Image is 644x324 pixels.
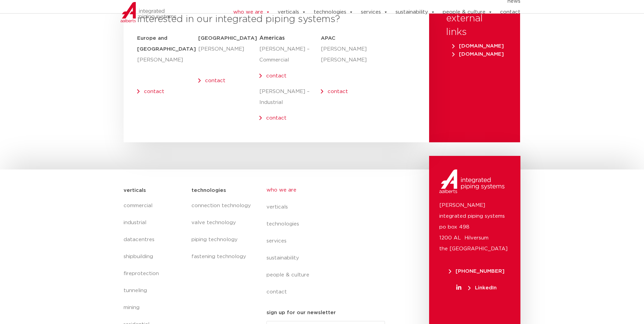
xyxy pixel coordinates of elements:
[124,231,185,248] a: datacentres
[266,307,336,318] h5: sign up for our newsletter
[452,52,504,57] span: [DOMAIN_NAME]
[328,89,348,94] a: contact
[314,5,353,19] a: technologies
[449,43,507,49] a: [DOMAIN_NAME]
[124,265,185,282] a: fireprotection
[137,13,416,26] h3: interested in our integrated piping systems?
[124,248,185,265] a: shipbuilding
[191,185,226,196] h5: technologies
[446,12,503,39] h3: external links
[233,5,270,19] a: who we are
[439,269,514,274] a: [PHONE_NUMBER]
[191,248,253,265] a: fastening technology
[266,267,391,284] a: people & culture
[321,44,358,66] p: [PERSON_NAME] [PERSON_NAME]
[191,197,253,265] nav: Menu
[443,5,493,19] a: people & culture
[191,231,253,248] a: piping technology
[198,44,259,55] p: [PERSON_NAME]
[259,44,320,66] p: [PERSON_NAME] – Commercial
[137,55,198,66] p: [PERSON_NAME]
[259,35,285,41] span: Americas
[266,73,287,78] a: contact
[137,36,196,52] strong: Europe and [GEOGRAPHIC_DATA]
[124,282,185,299] a: tunneling
[449,52,507,57] a: [DOMAIN_NAME]
[266,284,391,301] a: contact
[191,197,253,214] a: connection technology
[144,89,164,94] a: contact
[259,86,320,108] p: [PERSON_NAME] – Industrial
[266,115,287,121] a: contact
[124,197,185,214] a: commercial
[191,214,253,231] a: valve technology
[468,285,497,290] span: LinkedIn
[266,250,391,267] a: sustainability
[124,214,185,231] a: industrial
[278,5,306,19] a: verticals
[452,43,504,49] span: [DOMAIN_NAME]
[124,299,185,316] a: mining
[321,33,358,44] h5: APAC
[439,200,510,254] p: [PERSON_NAME] integrated piping systems po box 498 1200 AL Hilversum the [GEOGRAPHIC_DATA]
[124,185,146,196] h5: verticals
[361,5,388,19] a: services
[266,233,391,250] a: services
[449,269,504,274] span: [PHONE_NUMBER]
[266,216,391,233] a: technologies
[500,5,520,19] a: contact
[266,182,391,199] a: who we are
[439,285,514,290] a: LinkedIn
[266,199,391,216] a: verticals
[395,5,435,19] a: sustainability
[266,182,391,301] nav: Menu
[198,33,259,44] h5: [GEOGRAPHIC_DATA]
[205,78,225,83] a: contact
